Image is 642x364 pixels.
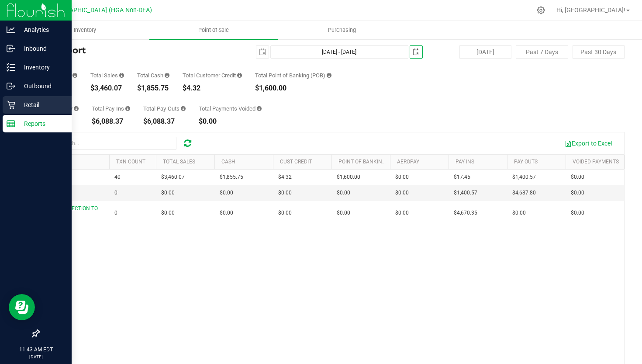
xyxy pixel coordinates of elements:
[38,45,234,55] h4: Till Report
[15,118,68,129] p: Reports
[512,189,536,197] span: $4,687.80
[256,46,269,58] span: select
[459,45,511,59] button: [DATE]
[7,25,15,34] inline-svg: Analytics
[338,159,400,165] a: Point of Banking (POB)
[163,159,195,165] a: Total Sales
[181,106,186,111] i: Sum of all cash pay-outs removed from tills within the date range.
[395,173,409,181] span: $0.00
[559,136,618,151] button: Export to Excel
[556,7,625,14] span: Hi, [GEOGRAPHIC_DATA]!
[237,73,242,78] i: Sum of all successful, non-voided payment transaction amounts using account credit as the payment...
[221,159,235,165] a: Cash
[278,209,292,217] span: $0.00
[395,209,409,217] span: $0.00
[92,106,130,111] div: Total Pay-Ins
[161,209,175,217] span: $0.00
[186,26,241,34] span: Point of Sale
[337,209,350,217] span: $0.00
[114,173,121,181] span: 40
[316,26,368,34] span: Purchasing
[7,63,15,72] inline-svg: Inventory
[125,106,130,111] i: Sum of all cash pay-ins added to tills within the date range.
[516,45,568,59] button: Past 7 Days
[337,189,350,197] span: $0.00
[92,118,130,125] div: $6,088.37
[410,46,422,58] span: select
[15,24,68,35] p: Analytics
[512,209,526,217] span: $0.00
[9,294,35,320] iframe: Resource center
[116,159,145,165] a: TXN Count
[535,6,546,14] div: Manage settings
[278,21,406,39] a: Purchasing
[512,173,536,181] span: $1,400.57
[72,73,77,78] i: Count of all successful payment transactions, possibly including voids, refunds, and cash-back fr...
[161,173,185,181] span: $3,460.07
[149,21,278,39] a: Point of Sale
[15,100,68,110] p: Retail
[571,173,584,181] span: $0.00
[183,73,242,78] div: Total Customer Credit
[199,118,262,125] div: $0.00
[15,62,68,73] p: Inventory
[337,173,360,181] span: $1,600.00
[255,73,331,78] div: Total Point of Banking (POB)
[278,173,292,181] span: $4.32
[456,159,474,165] a: Pay Ins
[161,189,175,197] span: $0.00
[7,119,15,128] inline-svg: Reports
[571,189,584,197] span: $0.00
[143,118,186,125] div: $6,088.37
[119,73,124,78] i: Sum of all successful, non-voided payment transaction amounts (excluding tips and transaction fee...
[90,73,124,78] div: Total Sales
[62,26,108,34] span: Inventory
[21,21,149,39] a: Inventory
[454,173,470,181] span: $17.45
[220,173,243,181] span: $1,855.75
[15,81,68,91] p: Outbound
[114,189,117,197] span: 0
[573,45,625,59] button: Past 30 Days
[137,85,169,92] div: $1,855.75
[7,44,15,53] inline-svg: Inbound
[454,189,477,197] span: $1,400.57
[327,73,331,78] i: Sum of the successful, non-voided point-of-banking payment transaction amounts, both via payment ...
[220,209,233,217] span: $0.00
[454,209,477,217] span: $4,670.35
[7,101,15,109] inline-svg: Retail
[571,209,584,217] span: $0.00
[514,159,538,165] a: Pay Outs
[74,106,79,111] i: Sum of all successful AeroPay payment transaction amounts for all purchases in the date range. Ex...
[165,73,169,78] i: Sum of all successful, non-voided cash payment transaction amounts (excluding tips and transactio...
[199,106,262,111] div: Total Payments Voided
[27,7,152,14] span: PNW.7-[GEOGRAPHIC_DATA] (HGA Non-DEA)
[90,85,124,92] div: $3,460.07
[278,189,292,197] span: $0.00
[143,106,186,111] div: Total Pay-Outs
[4,354,68,360] p: [DATE]
[4,346,68,354] p: 11:43 AM EDT
[183,85,242,92] div: $4.32
[397,159,419,165] a: AeroPay
[255,85,331,92] div: $1,600.00
[7,82,15,90] inline-svg: Outbound
[220,189,233,197] span: $0.00
[257,106,262,111] i: Sum of all voided payment transaction amounts (excluding tips and transaction fees) within the da...
[114,209,117,217] span: 0
[395,189,409,197] span: $0.00
[45,137,176,150] input: Search...
[280,159,312,165] a: Cust Credit
[15,43,68,54] p: Inbound
[137,73,169,78] div: Total Cash
[573,159,619,165] a: Voided Payments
